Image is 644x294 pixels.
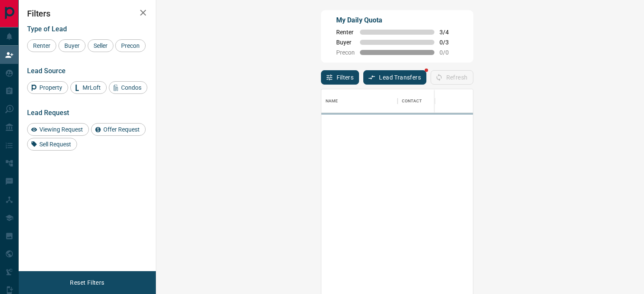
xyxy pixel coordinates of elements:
span: Viewing Request [36,126,86,133]
span: Condos [118,84,144,91]
div: Property [27,81,68,94]
div: MrLoft [70,81,107,94]
span: Type of Lead [27,25,67,33]
button: Lead Transfers [363,70,426,85]
span: Precon [118,42,143,49]
span: MrLoft [80,84,104,91]
span: 0 / 0 [439,49,458,56]
div: Name [326,89,338,113]
div: Condos [109,81,147,94]
p: My Daily Quota [336,15,458,25]
span: Sell Request [36,141,74,148]
span: Buyer [61,42,83,49]
span: Seller [91,42,111,49]
div: Buyer [58,39,86,52]
button: Reset Filters [64,275,110,290]
div: Sell Request [27,138,77,151]
div: Offer Request [91,123,146,136]
h2: Filters [27,8,147,19]
div: Renter [27,39,56,52]
div: Name [321,89,398,113]
span: Renter [30,42,53,49]
div: Contact [402,89,422,113]
span: Lead Request [27,109,69,117]
span: Property [36,84,65,91]
span: Precon [336,49,355,56]
div: Viewing Request [27,123,89,136]
span: Lead Source [27,67,66,75]
span: Offer Request [100,126,143,133]
span: Buyer [336,39,355,46]
span: 3 / 4 [439,29,458,36]
span: Renter [336,29,355,36]
div: Precon [115,39,146,52]
div: Seller [88,39,113,52]
div: Contact [398,89,465,113]
span: 0 / 3 [439,39,458,46]
button: Filters [321,70,359,85]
